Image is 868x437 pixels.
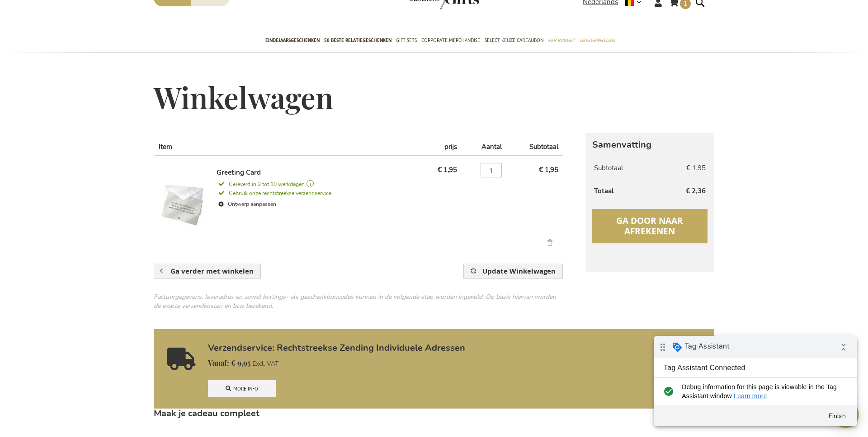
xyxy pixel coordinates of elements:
[421,36,480,45] span: Corporate Merchandise
[539,165,558,174] span: € 1,95
[592,140,708,150] strong: Samenvatting
[592,160,658,177] th: Subtotaal
[157,168,217,243] a: Greeting Card
[482,266,556,276] span: Update Winkelwagen
[217,190,331,197] span: Gebruik onze rechtstreekse verzendservice
[80,56,113,64] a: Learn more
[208,358,250,367] span: € 9,95
[154,78,334,116] span: Winkelwagen
[438,165,457,174] span: € 1,95
[159,142,172,151] span: Item
[485,36,543,45] span: Select Keuze Cadeaubon
[154,293,563,311] div: Factuurgegevens, leveradres en zowel kortings- als geschenkboncodes kunnen in de volgende stap wo...
[157,168,207,240] img: Greeting Card
[217,180,415,188] a: Geleverd in 2 tot 10 werkdagen
[686,186,706,195] span: € 2,36
[217,198,415,211] a: Ontwerp aanpassen
[167,72,200,88] button: Finish
[28,46,189,65] span: Debug information for this page is viewable in the Tag Assistant window
[265,36,320,45] span: Eindejaarsgeschenken
[580,36,615,45] span: Gelegenheden
[181,2,199,20] i: Collapse debug badge
[548,36,575,45] span: Per Budget
[463,264,563,279] button: Update Winkelwagen
[444,142,457,151] span: prijs
[529,142,558,151] span: Subtotaal
[170,266,254,276] span: Ga verder met winkelen
[324,36,392,45] span: 50 beste relatiegeschenken
[154,264,261,279] a: Ga verder met winkelen
[31,6,76,15] span: Tag Assistant
[208,380,276,397] a: More info
[592,209,708,243] button: Ga door naar afrekenen
[217,168,261,177] a: Greeting Card
[594,186,614,195] strong: Totaal
[7,46,22,65] i: check_circle
[396,36,417,45] span: Gift Sets
[686,163,706,172] span: € 1,95
[208,343,705,353] a: Verzendservice: Rechtstreekse Zending Individuele Adressen
[616,215,683,237] span: Ga door naar afrekenen
[217,188,331,197] a: Gebruik onze rechtstreekse verzendservice
[481,142,502,151] span: Aantal
[252,359,278,368] span: Excl. VAT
